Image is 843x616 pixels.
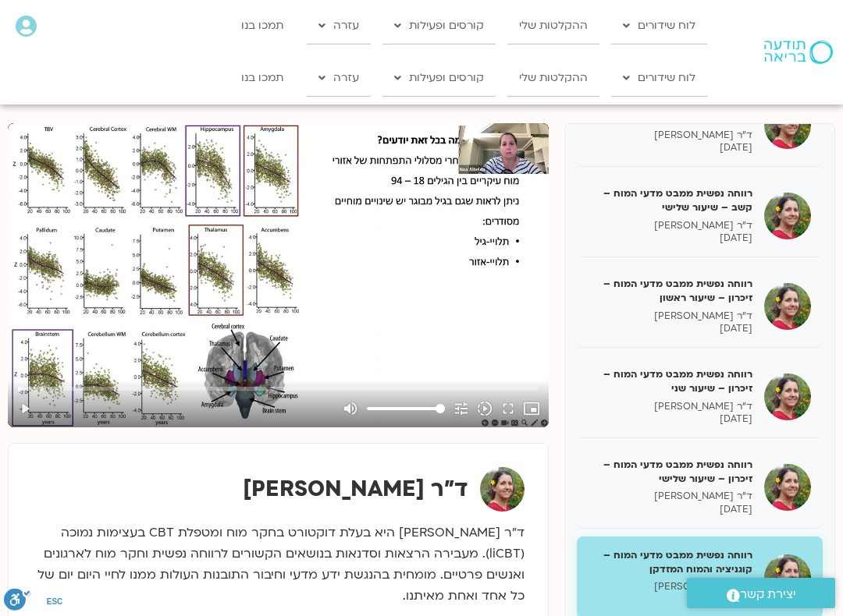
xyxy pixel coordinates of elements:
[589,232,752,245] p: [DATE]
[382,8,496,44] a: קורסים ופעילות
[589,580,752,593] p: ד"ר [PERSON_NAME]
[589,548,752,576] h5: רווחה נפשית ממבט מדעי המוח – קוגניציה והמוח המזדקן
[589,490,752,503] p: ד"ר [PERSON_NAME]
[589,129,752,142] p: ד"ר [PERSON_NAME]
[307,60,371,96] a: עזרה
[764,554,811,601] img: רווחה נפשית ממבט מדעי המוח – קוגניציה והמוח המזדקן
[589,400,752,413] p: ד"ר [PERSON_NAME]
[764,373,811,420] img: רווחה נפשית ממבט מדעי המוח – זיכרון – שיעור שני
[611,60,707,96] a: לוח שידורים
[589,412,752,426] p: [DATE]
[764,193,811,239] img: רווחה נפשית ממבט מדעי המוח – קשב – שיעור שלישי
[589,367,752,395] h5: רווחה נפשית ממבט מדעי המוח – זיכרון – שיעור שני
[740,584,796,605] span: יצירת קשר
[764,102,811,149] img: רווחה נפשית ממבט מדעי המוח – קשב – שיעור שני
[589,186,752,214] h5: רווחה נפשית ממבט מדעי המוח – קשב – שיעור שלישי
[589,503,752,516] p: [DATE]
[480,467,525,512] img: ד"ר נועה אלבלדה
[764,41,833,64] img: תודעה בריאה
[687,578,835,608] a: יצירת קשר
[507,60,599,96] a: ההקלטות שלי
[382,60,496,96] a: קורסים ופעילות
[229,60,295,96] a: תמכו בנו
[32,522,525,607] p: ד״ר [PERSON_NAME] היא בעלת דוקטורט בחקר מוח ומטפלת CBT בעצימות נמוכה (liCBT). מעבירה הרצאות וסדנא...
[243,474,468,504] strong: ד"ר [PERSON_NAME]
[764,464,811,511] img: רווחה נפשית ממבט מדעי המוח – זיכרון – שיעור שלישי
[229,8,295,44] a: תמכו בנו
[589,593,752,607] p: [DATE]
[589,322,752,335] p: [DATE]
[507,8,599,44] a: ההקלטות שלי
[589,458,752,486] h5: רווחה נפשית ממבט מדעי המוח – זיכרון – שיעור שלישי
[589,219,752,232] p: ד"ר [PERSON_NAME]
[611,8,707,44] a: לוח שידורים
[764,283,811,330] img: רווחה נפשית ממבט מדעי המוח – זיכרון – שיעור ראשון
[589,277,752,305] h5: רווחה נפשית ממבט מדעי המוח – זיכרון – שיעור ראשון
[589,141,752,154] p: [DATE]
[307,8,371,44] a: עזרה
[589,310,752,323] p: ד"ר [PERSON_NAME]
